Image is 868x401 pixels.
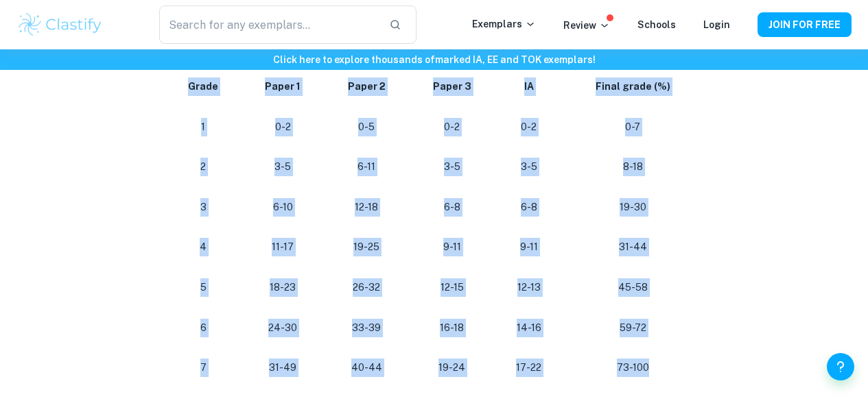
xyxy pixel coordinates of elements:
[176,198,231,217] p: 3
[574,359,692,377] p: 73-100
[176,118,231,136] p: 1
[253,198,313,217] p: 6-10
[335,278,398,297] p: 26-32
[574,118,692,136] p: 0-7
[335,319,398,337] p: 33-39
[335,359,398,377] p: 40-44
[563,18,610,33] p: Review
[574,198,692,217] p: 19-30
[335,158,398,176] p: 6-11
[159,5,379,44] input: Search for any exemplars...
[506,319,552,337] p: 14-16
[596,81,670,92] strong: Final grade (%)
[253,238,313,256] p: 11-17
[253,319,313,337] p: 24-30
[3,52,865,67] h6: Click here to explore thousands of marked IA, EE and TOK exemplars !
[188,81,218,92] strong: Grade
[265,81,301,92] strong: Paper 1
[253,359,313,377] p: 31-49
[433,81,471,92] strong: Paper 3
[758,12,852,37] button: JOIN FOR FREE
[574,278,692,297] p: 45-58
[253,158,313,176] p: 3-5
[176,238,231,256] p: 4
[524,81,534,92] strong: IA
[506,359,552,377] p: 17-22
[176,319,231,337] p: 6
[506,238,552,256] p: 9-11
[574,158,692,176] p: 8-18
[348,81,386,92] strong: Paper 2
[335,198,398,217] p: 12-18
[420,158,484,176] p: 3-5
[420,319,484,337] p: 16-18
[335,238,398,256] p: 19-25
[506,198,552,217] p: 6-8
[574,319,692,337] p: 59-72
[253,118,313,136] p: 0-2
[420,118,484,136] p: 0-2
[176,278,231,297] p: 5
[253,278,313,297] p: 18-23
[637,19,676,30] a: Schools
[506,118,552,136] p: 0-2
[472,16,536,32] p: Exemplars
[703,19,730,30] a: Login
[420,238,484,256] p: 9-11
[420,278,484,297] p: 12-15
[506,158,552,176] p: 3-5
[827,353,854,380] button: Help and Feedback
[420,198,484,217] p: 6-8
[176,359,231,377] p: 7
[574,238,692,256] p: 31-44
[335,118,398,136] p: 0-5
[506,278,552,297] p: 12-13
[16,11,104,38] img: Clastify logo
[176,158,231,176] p: 2
[420,359,484,377] p: 19-24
